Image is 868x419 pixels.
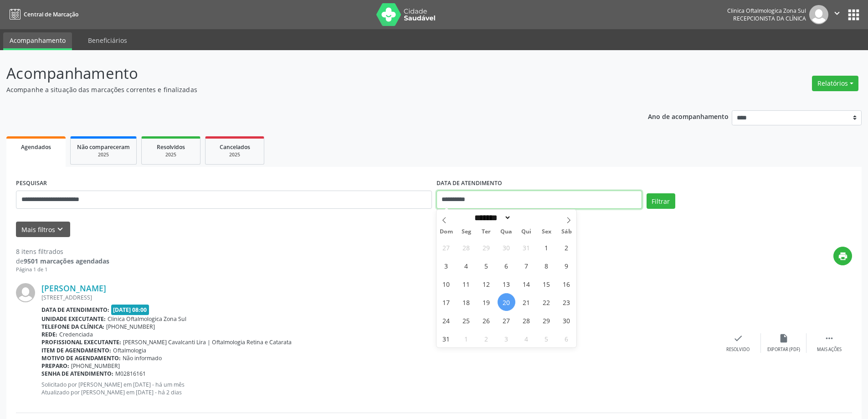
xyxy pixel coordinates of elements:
div: Página 1 de 1 [16,266,109,274]
span: [PHONE_NUMBER] [71,362,120,370]
span: Agosto 10, 2025 [437,275,455,293]
span: Agosto 2, 2025 [558,238,575,256]
span: Agosto 26, 2025 [478,311,495,329]
span: Agosto 29, 2025 [538,311,555,329]
span: Agosto 23, 2025 [558,293,575,311]
a: Central de Marcação [6,7,78,22]
span: Setembro 2, 2025 [478,330,495,347]
b: Senha de atendimento: [41,370,113,378]
span: Sex [536,229,556,235]
a: [PERSON_NAME] [41,283,106,293]
strong: 9501 marcações agendadas [24,257,109,265]
span: Ter [476,229,496,235]
span: Cancelados [220,143,250,151]
span: Agosto 9, 2025 [558,257,575,274]
span: Agosto 7, 2025 [518,257,535,274]
i:  [832,8,842,18]
i: check [733,333,743,343]
span: Qui [516,229,536,235]
span: Oftalmologia [113,347,146,354]
span: Julho 27, 2025 [437,238,455,256]
div: de [16,256,109,266]
img: img [809,5,828,24]
div: [STREET_ADDRESS] [41,294,715,301]
span: Agosto 28, 2025 [518,311,535,329]
span: Agosto 14, 2025 [518,275,535,293]
span: Agosto 3, 2025 [437,257,455,274]
img: img [16,283,35,302]
span: Julho 31, 2025 [518,238,535,256]
span: Agosto 8, 2025 [538,257,555,274]
button:  [828,5,846,24]
span: Setembro 5, 2025 [538,330,555,347]
span: Agosto 27, 2025 [498,311,515,329]
b: Preparo: [41,362,69,370]
span: Agendados [21,143,51,151]
span: Julho 28, 2025 [457,238,475,256]
span: Agosto 20, 2025 [498,293,515,311]
span: Agosto 11, 2025 [457,275,475,293]
span: Agosto 12, 2025 [478,275,495,293]
div: 2025 [148,151,194,158]
span: Clinica Oftalmologica Zona Sul [108,315,186,323]
i: keyboard_arrow_down [55,224,65,234]
span: Resolvidos [157,143,185,151]
span: Agosto 15, 2025 [538,275,555,293]
span: Agosto 31, 2025 [437,330,455,347]
input: Year [511,213,541,222]
p: Acompanhe a situação das marcações correntes e finalizadas [6,85,605,94]
span: Dom [437,229,457,235]
i: print [838,251,848,261]
span: Agosto 30, 2025 [558,311,575,329]
div: 2025 [212,151,257,158]
select: Month [472,213,512,222]
div: Resolvido [726,347,750,353]
span: Setembro 1, 2025 [457,330,475,347]
span: Qua [496,229,516,235]
div: Clinica Oftalmologica Zona Sul [727,7,806,15]
span: Setembro 3, 2025 [498,330,515,347]
span: M02816161 [115,370,146,378]
b: Data de atendimento: [41,306,109,314]
span: Agosto 5, 2025 [478,257,495,274]
div: 8 itens filtrados [16,247,109,256]
button: Mais filtroskeyboard_arrow_down [16,222,70,238]
span: Agosto 18, 2025 [457,293,475,311]
label: PESQUISAR [16,176,47,191]
span: Agosto 16, 2025 [558,275,575,293]
span: Agosto 4, 2025 [457,257,475,274]
span: Agosto 25, 2025 [457,311,475,329]
span: Recepcionista da clínica [733,15,806,22]
button: Filtrar [647,193,675,209]
b: Profissional executante: [41,338,121,346]
span: Sáb [556,229,576,235]
div: Exportar (PDF) [767,347,800,353]
span: [PHONE_NUMBER] [106,323,155,331]
span: Credenciada [59,331,93,338]
span: Agosto 13, 2025 [498,275,515,293]
span: [DATE] 08:00 [111,305,149,315]
span: [PERSON_NAME] Cavalcanti Lira | Oftalmologia Retina e Catarata [123,338,292,346]
span: Não compareceram [77,143,130,151]
a: Acompanhamento [3,32,72,50]
span: Setembro 6, 2025 [558,330,575,347]
span: Agosto 21, 2025 [518,293,535,311]
span: Julho 30, 2025 [498,238,515,256]
span: Agosto 6, 2025 [498,257,515,274]
span: Seg [456,229,476,235]
p: Ano de acompanhamento [648,110,729,122]
span: Setembro 4, 2025 [518,330,535,347]
span: Agosto 19, 2025 [478,293,495,311]
b: Unidade executante: [41,315,106,323]
span: Agosto 24, 2025 [437,311,455,329]
p: Acompanhamento [6,62,605,85]
span: Julho 29, 2025 [478,238,495,256]
div: Mais ações [817,347,842,353]
label: DATA DE ATENDIMENTO [437,176,502,191]
button: Relatórios [812,76,858,91]
b: Motivo de agendamento: [41,354,121,362]
div: 2025 [77,151,130,158]
a: Beneficiários [82,32,134,48]
span: Agosto 1, 2025 [538,238,555,256]
i: insert_drive_file [779,333,789,343]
